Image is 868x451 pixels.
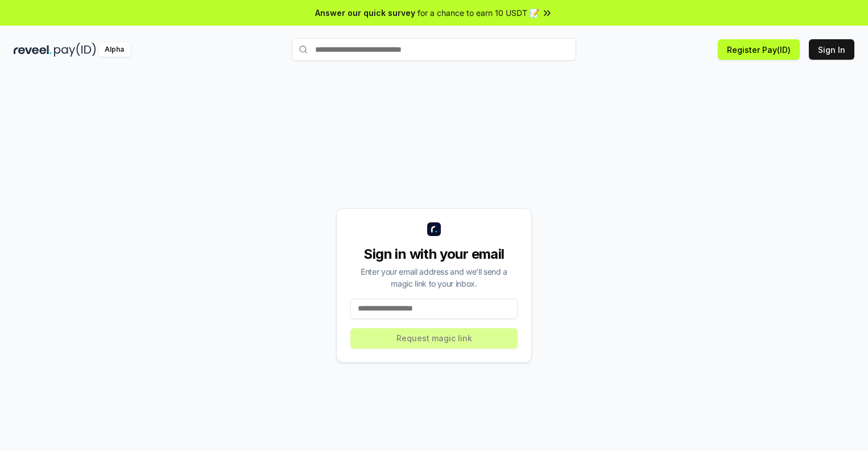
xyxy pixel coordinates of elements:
span: for a chance to earn 10 USDT 📝 [418,7,539,19]
img: logo_small [427,222,441,236]
span: Answer our quick survey [315,7,415,19]
div: Sign in with your email [350,245,518,263]
button: Register Pay(ID) [718,39,800,60]
img: reveel_dark [14,43,52,57]
div: Enter your email address and we’ll send a magic link to your inbox. [350,266,518,289]
div: Alpha [98,43,130,57]
button: Sign In [809,39,854,60]
img: pay_id [54,43,96,57]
